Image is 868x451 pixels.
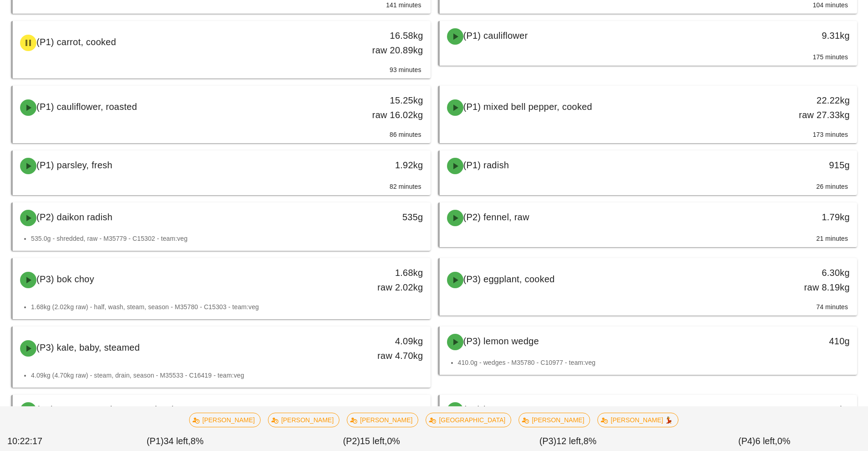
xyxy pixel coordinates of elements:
div: 22.22kg raw 27.33kg [757,93,850,122]
span: [PERSON_NAME] 💃 [604,413,673,427]
div: 26 minutes [449,181,848,195]
div: 410g [757,334,850,348]
div: 1.68kg raw 2.02kg [330,265,423,295]
div: 93 minutes [22,65,421,78]
span: 34 left, [164,436,190,446]
div: 9.31kg [757,28,850,43]
span: (P2) fennel, raw [463,212,529,222]
div: 915g [757,158,850,172]
div: 173 minutes [449,130,848,143]
span: [PERSON_NAME] [274,413,334,427]
div: 10:22:17 [5,433,77,450]
div: 1.79kg [757,210,850,224]
div: 74 minutes [449,302,848,316]
div: 86 minutes [22,130,421,143]
span: (P1) cauliflower [463,31,528,41]
span: 15 left, [360,436,387,446]
li: 535.0g - shredded, raw - M35779 - C15302 - team:veg [31,233,423,244]
div: 6.30kg raw 8.19kg [757,265,850,295]
div: 535g [330,210,423,224]
div: (P2) 0% [273,433,470,450]
span: (P3) eggplant, cooked [463,274,555,284]
span: (P3) bok choy [36,274,94,284]
div: (P4) 0% [666,433,863,450]
span: (P1) carrot, cooked [36,37,116,47]
span: (P4) beets [463,404,507,415]
span: (P1) parsley, fresh [36,160,113,170]
span: (P1) cauliflower, roasted [36,102,137,112]
span: [GEOGRAPHIC_DATA] [432,413,506,427]
div: 15.25kg raw 16.02kg [330,93,423,122]
span: (P3) kale, baby, steamed [36,342,140,353]
div: 175 minutes [449,52,848,66]
div: 1.92kg [330,158,423,172]
span: [PERSON_NAME] [195,413,255,427]
span: (P3) unsweetened coconut shred [36,404,174,415]
li: 1.68kg (2.02kg raw) - half, wash, steam, season - M35780 - C15303 - team:veg [31,302,423,312]
span: 12 left, [556,436,583,446]
div: 82 minutes [22,181,421,195]
li: 410.0g - wedges - M35780 - C10977 - team:veg [458,358,850,368]
div: (P3) 8% [470,433,666,450]
div: (P1) 8% [77,433,273,450]
li: 4.09kg (4.70kg raw) - steam, drain, season - M35533 - C16419 - team:veg [31,370,423,380]
div: 16.58kg raw 20.89kg [330,28,423,57]
div: 21 minutes [449,233,848,247]
span: (P1) radish [463,160,509,170]
span: (P2) daikon radish [36,212,113,222]
span: (P1) mixed bell pepper, cooked [463,102,592,112]
span: (P3) lemon wedge [463,336,539,346]
div: 4.09kg raw 4.70kg [330,334,423,363]
div: 1.08kg [757,402,850,417]
div: 210g [330,402,423,417]
span: [PERSON_NAME] [524,413,584,427]
span: [PERSON_NAME] [353,413,413,427]
span: 6 left, [755,436,777,446]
